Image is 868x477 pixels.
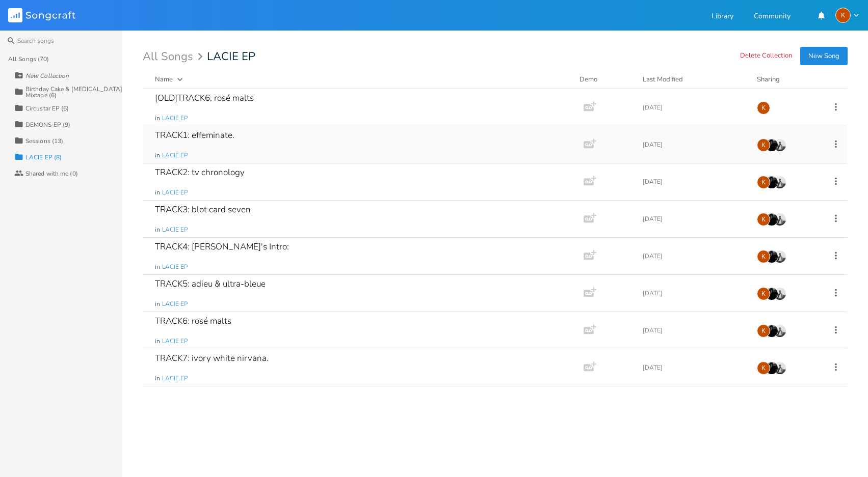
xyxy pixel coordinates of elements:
span: in [155,374,160,383]
span: in [155,300,160,308]
div: LACIE EP (8) [25,154,62,160]
div: DEMONS EP (9) [25,122,70,128]
div: TRACK6: rosé malts [155,317,231,325]
div: [DATE] [643,290,745,296]
div: Birthday Cake & [MEDICAL_DATA] Mixtape (6) [25,86,122,98]
img: Jourdn A [765,324,778,338]
span: in [155,188,160,197]
div: Circustar EP (6) [25,105,69,111]
a: Library [712,13,733,21]
div: All Songs [143,52,206,62]
img: Costa Tzoytzoyrakos [773,361,786,375]
div: Sessions (13) [25,138,63,144]
div: [DATE] [643,142,745,148]
span: LACIE EP [162,151,188,160]
div: [DATE] [643,364,745,371]
span: in [155,337,160,346]
img: Costa Tzoytzoyrakos [773,287,786,300]
span: LACIE EP [207,51,255,62]
div: [DATE] [643,179,745,185]
span: LACIE EP [162,374,188,383]
div: Sharing [757,74,818,85]
button: New Song [800,47,848,65]
div: Kat [757,213,770,226]
div: Last Modified [643,75,683,84]
img: Costa Tzoytzoyrakos [773,138,786,152]
a: Community [754,13,791,21]
img: Costa Tzoytzoyrakos [773,213,786,226]
img: Jourdn A [765,250,778,263]
div: [OLD]TRACK6: rosé malts [155,94,254,102]
div: [DATE] [643,253,745,259]
img: Jourdn A [765,138,778,152]
span: LACIE EP [162,337,188,346]
span: LACIE EP [162,188,188,197]
span: LACIE EP [162,114,188,123]
span: in [155,151,160,160]
div: Demo [580,74,630,85]
div: Kat [757,101,770,115]
span: in [155,114,160,123]
div: TRACK3: blot card seven [155,205,251,214]
div: Kat [757,361,770,375]
div: New Collection [25,73,69,79]
span: LACIE EP [162,263,188,271]
span: LACIE EP [162,300,188,308]
div: Kat [757,176,770,189]
button: K [835,8,860,23]
button: Last Modified [643,74,745,85]
img: Costa Tzoytzoyrakos [773,250,786,263]
button: Name [155,74,567,85]
div: Kat [757,287,770,300]
img: Jourdn A [765,287,778,300]
div: All Songs (70) [8,56,49,62]
div: TRACK1: effeminate. [155,131,234,139]
img: Costa Tzoytzoyrakos [773,176,786,189]
span: LACIE EP [162,226,188,234]
div: TRACK4: [PERSON_NAME]'s Intro: [155,242,289,251]
span: in [155,226,160,234]
div: TRACK7: ivory white nirvana. [155,354,269,362]
div: [DATE] [643,327,745,333]
div: [DATE] [643,104,745,110]
img: Jourdn A [765,361,778,375]
img: Costa Tzoytzoyrakos [773,324,786,338]
img: Jourdn A [765,213,778,226]
div: [DATE] [643,216,745,222]
img: Jourdn A [765,176,778,189]
div: TRACK2: tv chronology [155,168,245,177]
div: Kat [757,250,770,263]
div: Shared with me (0) [25,171,78,177]
div: Kat [757,324,770,338]
div: TRACK5: adieu & ultra-bleue [155,279,266,288]
span: in [155,263,160,271]
div: Name [155,75,173,84]
div: Kat [835,8,851,23]
div: Kat [757,138,770,152]
button: Delete Collection [740,52,792,61]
